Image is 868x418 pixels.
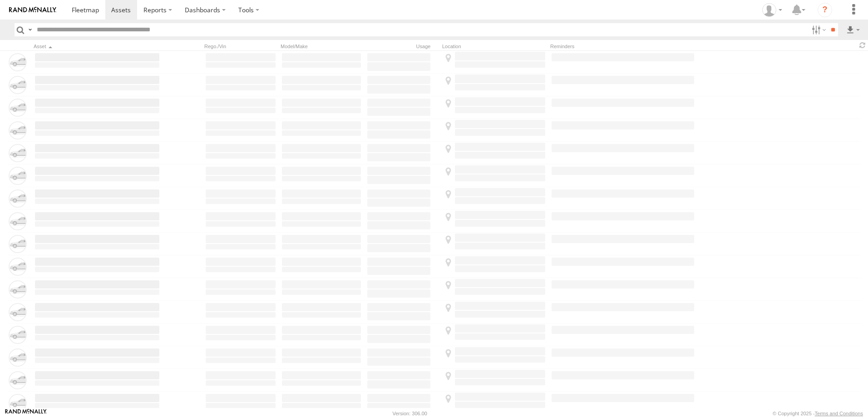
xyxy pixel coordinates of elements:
[773,411,863,416] div: © Copyright 2025 -
[818,3,832,17] i: ?
[759,3,785,17] div: Karl Walsh
[34,43,161,50] div: Click to Sort
[857,41,868,50] span: Refresh
[845,23,861,36] label: Export results as...
[808,23,828,36] label: Search Filter Options
[9,7,56,13] img: rand-logo.svg
[26,23,34,36] label: Search Query
[281,43,362,50] div: Model/Make
[815,411,863,416] a: Terms and Conditions
[5,409,47,418] a: Visit our Website
[550,43,695,50] div: Reminders
[442,43,547,50] div: Location
[393,411,427,416] div: Version: 306.00
[366,43,439,50] div: Usage
[204,43,277,50] div: Rego./Vin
